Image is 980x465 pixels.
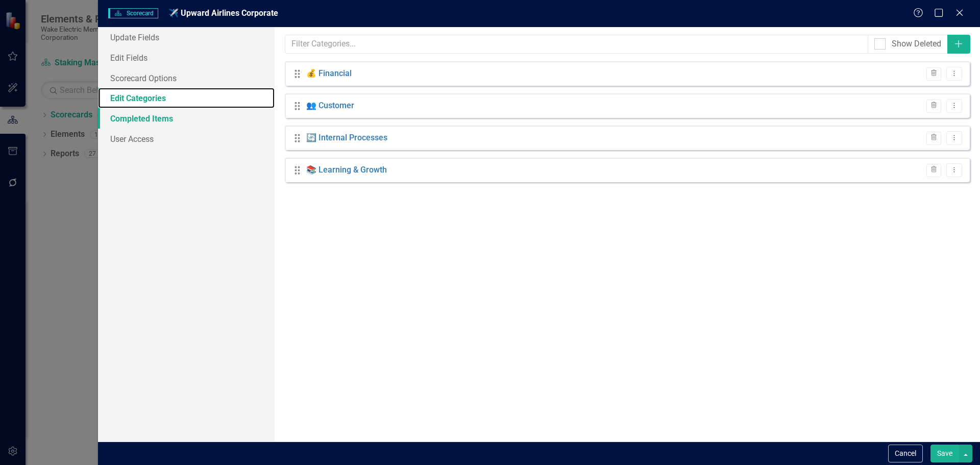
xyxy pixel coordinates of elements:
[98,108,275,129] a: Completed Items
[892,38,941,50] div: Show Deleted
[168,8,278,18] span: ✈️ Upward Airlines Corporate
[888,445,923,462] button: Cancel
[98,27,275,47] a: Update Fields
[306,164,387,176] a: 📚 Learning & Growth
[98,88,275,108] a: Edit Categories
[285,35,868,54] input: Filter Categories...
[306,132,387,144] a: 🔄 Internal Processes
[306,100,354,112] a: 👥 Customer
[98,47,275,68] a: Edit Fields
[306,68,352,80] a: 💰 Financial
[108,8,158,18] span: Scorecard
[98,68,275,88] a: Scorecard Options
[98,129,275,149] a: User Access
[930,445,959,462] button: Save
